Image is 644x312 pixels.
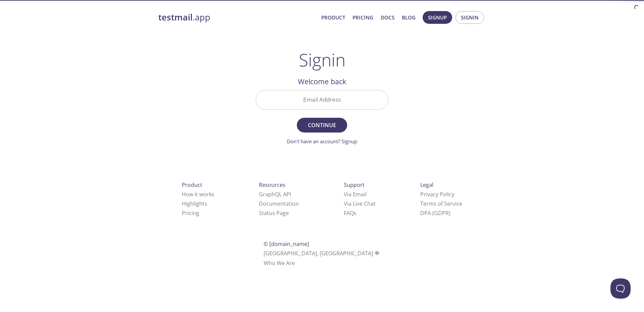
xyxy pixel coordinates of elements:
a: Product [321,13,345,22]
a: FAQ [344,209,357,217]
a: GraphQL API [259,191,291,198]
h1: Signin [299,50,345,70]
a: testmail.app [158,12,316,23]
span: Legal [420,181,433,189]
iframe: Help Scout Beacon - Open [610,278,631,299]
span: Resources [259,181,285,189]
a: Status Page [259,209,289,217]
h2: Welcome back [256,76,388,87]
a: Privacy Policy [420,191,454,198]
span: Product [182,181,202,189]
span: Continue [304,120,340,130]
span: s [354,209,357,217]
a: Via Live Chat [344,200,376,207]
button: Continue [297,118,347,133]
a: Who We Are [264,259,295,267]
button: Signup [423,11,452,24]
a: DPA (GDPR) [420,209,450,217]
strong: testmail [158,11,193,23]
span: Support [344,181,365,189]
a: Via Email [344,191,367,198]
span: © [DOMAIN_NAME] [264,240,309,248]
button: Signin [455,11,484,24]
a: Pricing [182,209,199,217]
a: Highlights [182,200,207,207]
a: Terms of Service [420,200,462,207]
a: Docs [381,13,394,22]
a: How it works [182,191,214,198]
span: Signin [461,13,479,22]
a: Pricing [353,13,373,22]
span: Signup [428,13,447,22]
a: Documentation [259,200,299,207]
a: Blog [402,13,416,22]
span: [GEOGRAPHIC_DATA], [GEOGRAPHIC_DATA] [264,250,381,257]
a: Don't have an account? Signup [287,138,357,145]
